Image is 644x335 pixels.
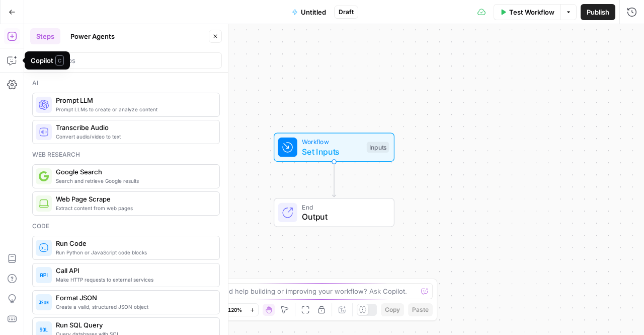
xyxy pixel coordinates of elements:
div: Code [32,222,220,231]
input: Search steps [35,55,217,65]
g: Edge from start to end [332,161,336,196]
span: Prompt LLMs to create or analyze content [56,105,211,113]
div: Web research [32,150,220,159]
button: Copy [381,303,404,316]
span: Call API [56,265,211,276]
span: Make HTTP requests to external services [56,276,211,284]
span: Copy [385,305,400,314]
button: Paste [408,303,433,316]
span: Paste [412,305,429,314]
span: Untitled [301,7,326,17]
button: Publish [581,4,615,20]
span: Run Code [56,238,211,248]
span: Workflow [302,137,362,147]
span: Test Workflow [509,7,554,17]
span: Create a valid, structured JSON object [56,303,211,311]
span: Run Python or JavaScript code blocks [56,248,211,256]
span: Web Page Scrape [56,194,211,204]
span: Output [302,211,384,223]
span: Format JSON [56,293,211,303]
span: Publish [587,7,609,17]
span: End [302,203,384,212]
span: Run SQL Query [56,320,211,330]
button: Power Agents [64,28,121,44]
span: 120% [228,306,242,314]
span: Set Inputs [302,146,362,158]
button: Steps [30,28,60,44]
div: Inputs [367,142,389,153]
span: Prompt LLM [56,95,211,105]
button: Test Workflow [494,4,560,20]
span: Draft [339,8,354,17]
span: Search and retrieve Google results [56,177,211,185]
span: Extract content from web pages [56,204,211,212]
span: Convert audio/video to text [56,132,211,141]
button: Untitled [286,4,332,20]
div: WorkflowSet InputsInputs [240,133,428,162]
span: Transcribe Audio [56,122,211,132]
span: Google Search [56,167,211,177]
div: EndOutput [240,198,428,227]
div: Ai [32,79,220,88]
